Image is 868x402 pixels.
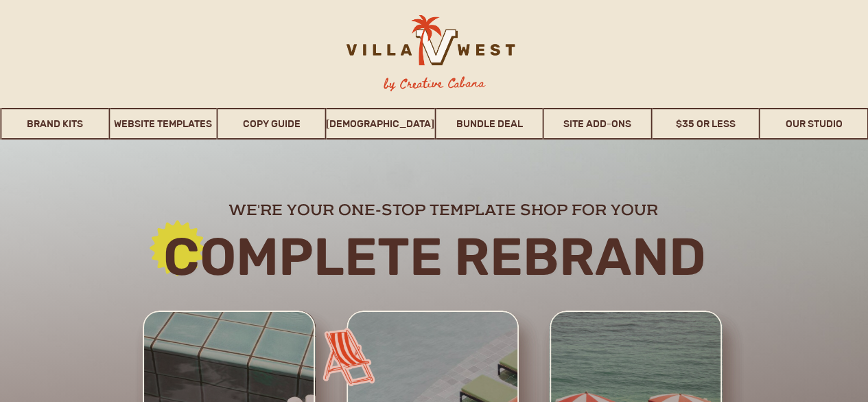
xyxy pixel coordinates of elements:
[760,108,867,139] a: Our Studio
[436,108,543,139] a: Bundle Deal
[218,108,325,139] a: Copy Guide
[64,229,806,284] h2: Complete rebrand
[110,108,217,139] a: Website Templates
[544,108,651,139] a: Site Add-Ons
[131,200,756,217] h2: we're your one-stop template shop for your
[326,108,434,139] a: [DEMOGRAPHIC_DATA]
[372,74,496,94] h3: by Creative Cabana
[2,108,109,139] a: Brand Kits
[652,108,759,139] a: $35 or Less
